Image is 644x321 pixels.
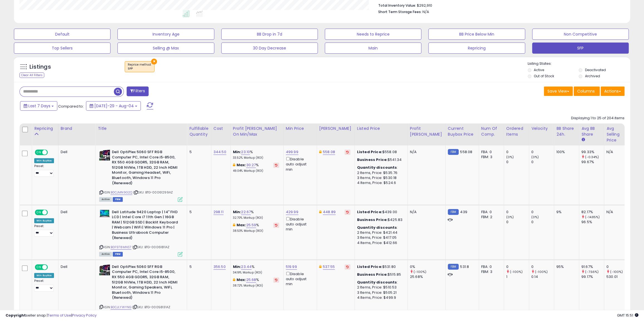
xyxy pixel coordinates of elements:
[94,103,134,109] span: [DATE]-29 - Aug-04
[19,73,44,78] div: Clear All Filters
[531,126,552,131] div: Velocity
[233,163,279,173] div: %
[535,270,548,274] small: (-100%)
[585,270,599,274] small: (-7.56%)
[233,150,279,160] div: %
[47,265,56,269] span: OFF
[531,215,539,219] small: (0%)
[581,137,585,142] small: Avg BB Share.
[481,269,500,274] div: FBM: 3
[189,210,207,215] div: 5
[357,290,403,295] div: 3 Items, Price: $505.21
[460,209,467,215] span: 439
[34,126,56,131] div: Repricing
[117,43,214,54] button: Selling @ Max
[357,217,403,222] div: $425.83
[414,270,426,274] small: (-100%)
[128,63,151,71] span: Reprice method :
[34,279,54,292] div: Preset:
[323,209,336,215] a: 448.89
[286,126,314,131] div: Min Price
[34,224,54,237] div: Preset:
[86,101,141,111] button: [DATE]-29 - Aug-04
[233,264,279,275] div: %
[34,273,54,278] div: Win BuyBox
[556,150,575,155] div: 100%
[357,209,382,215] b: Listed Price:
[410,150,441,155] div: N/A
[189,126,208,137] div: Fulfillable Quantity
[357,157,388,162] b: Business Price:
[113,252,123,257] span: FBM
[532,29,629,40] button: Non Competitive
[357,235,403,240] div: 3 Items, Price: $417.05
[606,210,625,215] div: N/A
[233,223,279,233] div: %
[233,277,279,288] div: %
[606,264,629,269] div: 0
[481,215,500,220] div: FBM: 2
[506,126,527,137] div: Ordered Items
[357,230,403,235] div: 2 Items, Price: $421.44
[357,126,405,131] div: Listed Price
[581,160,604,165] div: 99.67%
[189,264,207,269] div: 5
[410,264,445,269] div: 0%
[233,149,241,155] b: Min:
[35,150,42,155] span: ON
[357,285,403,290] div: 2 Items, Price: $510.53
[99,252,112,257] span: All listings currently available for purchase on Amazon
[460,149,472,155] span: 558.08
[323,149,335,155] a: 558.08
[448,149,459,155] small: FBM
[531,220,554,225] div: 0
[221,29,318,40] button: BB Drop in 7d
[246,222,256,228] a: 25.59
[241,149,250,155] a: 23.10
[581,264,604,269] div: 91.67%
[233,169,279,173] p: 49.04% Markup (ROI)
[534,74,554,78] label: Out of Stock
[233,264,241,269] b: Min:
[581,126,602,137] div: Avg BB Share
[357,157,403,162] div: $541.34
[213,264,226,270] a: 356.50
[571,116,625,121] div: Displaying 1 to 25 of 204 items
[357,240,403,245] div: 4 Items, Price: $412.66
[48,313,71,318] a: Terms of Use
[286,271,313,287] div: Disable auto adjust min
[357,180,403,185] div: 4 Items, Price: $524.6
[132,245,169,249] span: | SKU: BTG-00061811AZ
[585,215,600,219] small: (-14.85%)
[357,280,403,285] div: :
[601,86,625,96] button: Actions
[213,149,226,155] a: 344.50
[237,277,246,282] b: Max:
[61,264,91,269] div: Dell
[556,264,575,269] div: 95%
[531,150,554,155] div: 0
[34,218,54,223] div: Win BuyBox
[531,210,554,215] div: 0
[448,126,476,137] div: Current Buybox Price
[47,210,56,215] span: OFF
[117,29,214,40] button: Inventory Age
[581,210,604,215] div: 82.17%
[61,126,93,131] div: Brand
[151,59,157,64] button: ×
[506,215,514,219] small: (0%)
[606,274,629,279] div: 530.01
[34,164,54,177] div: Preset:
[112,264,179,302] b: Dell OptiPlex 5060 SFF RGB Computer PC, Intel Core i5-8500, RX 550 4GB GDDR5, 32GB RAM, 512GB NVM...
[61,150,91,155] div: Dell
[35,210,42,215] span: ON
[357,175,403,180] div: 3 Items, Price: $530.18
[378,2,620,8] li: $292,910
[357,150,403,155] div: $558.08
[460,264,469,269] span: 531.8
[481,264,500,269] div: FBA: 0
[448,264,459,270] small: FBM
[606,126,627,143] div: Avg Selling Price
[99,264,110,275] img: 51WkM7HSP0L._SL40_.jpg
[506,220,529,225] div: 0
